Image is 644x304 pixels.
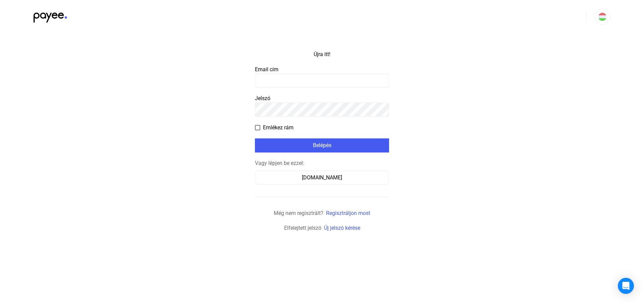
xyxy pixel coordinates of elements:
font: Elfelejtett jelszó [284,225,321,231]
font: Email cím [255,66,278,73]
button: [DOMAIN_NAME] [255,171,389,185]
button: HU [594,9,610,25]
img: black-payee-blue-dot.svg [34,9,67,23]
font: [DOMAIN_NAME] [302,174,342,181]
div: Open Intercom Messenger [618,278,634,294]
font: Belépés [313,142,331,148]
a: Regisztráljon most [326,210,370,216]
font: Újra itt! [314,51,330,57]
font: Emlékez rám [263,124,293,131]
a: Új jelszó kérése [324,225,360,231]
font: Még nem regisztrált? [274,210,323,216]
font: Jelszó [255,95,270,101]
img: HU [598,13,606,21]
font: Vagy lépjen be ezzel: [255,160,304,166]
a: [DOMAIN_NAME] [255,174,389,181]
button: Belépés [255,138,389,153]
